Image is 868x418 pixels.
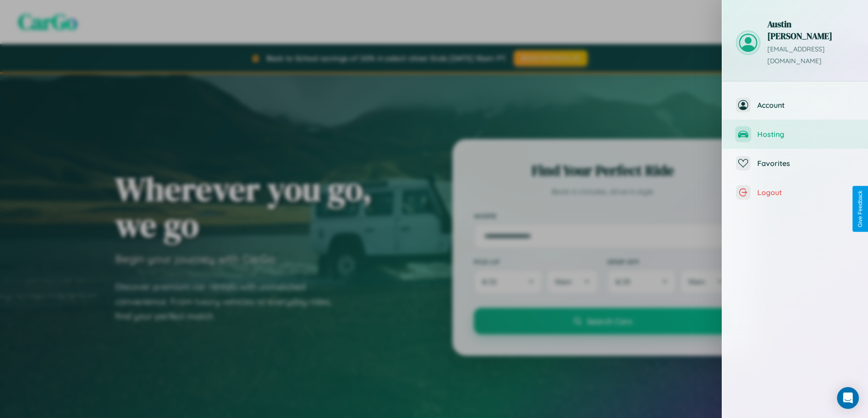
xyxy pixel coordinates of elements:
[757,188,854,197] span: Logout
[757,101,854,110] span: Account
[857,191,863,227] div: Give Feedback
[757,159,854,168] span: Favorites
[837,387,859,409] div: Open Intercom Messenger
[722,120,868,149] button: Hosting
[767,18,854,42] h3: Austin [PERSON_NAME]
[722,178,868,207] button: Logout
[767,44,854,67] p: [EMAIL_ADDRESS][DOMAIN_NAME]
[722,149,868,178] button: Favorites
[722,91,868,120] button: Account
[757,130,854,139] span: Hosting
